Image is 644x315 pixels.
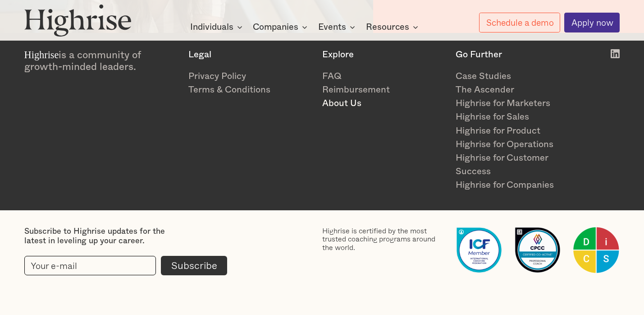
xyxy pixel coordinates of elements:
div: Highrise is certified by the most trusted coaching programs around the world. [322,227,446,252]
div: Individuals [190,22,245,32]
div: Individuals [190,22,233,32]
div: Go Further [456,49,579,60]
a: Highrise for Product [456,124,579,138]
a: Highrise for Companies [456,178,579,192]
a: Highrise for Operations [456,138,579,151]
a: Case Studies [456,69,579,83]
a: Highrise for Sales [456,110,579,124]
a: Highrise for Customer Success [456,151,579,178]
div: Resources [366,22,409,32]
a: Highrise for Marketers [456,97,579,110]
img: White LinkedIn logo [611,49,620,58]
a: Schedule a demo [479,13,560,32]
form: current-footer-subscribe-form [24,256,227,275]
div: Companies [253,22,298,32]
div: Resources [366,22,421,32]
div: Companies [253,22,310,32]
a: Reimbursement [322,83,446,97]
a: The Ascender [456,83,579,97]
img: Highrise logo [24,4,132,37]
div: Events [318,22,346,32]
a: Apply now [564,13,620,32]
div: Explore [322,49,446,60]
a: Terms & Conditions [188,83,312,97]
span: Highrise [24,49,59,60]
input: Your e-mail [24,256,156,275]
div: Events [318,22,358,32]
a: Privacy Policy [188,69,312,83]
div: Legal [188,49,312,60]
input: Subscribe [161,256,227,275]
div: is a community of growth-minded leaders. [24,49,178,73]
div: Subscribe to Highrise updates for the latest in leveling up your career. [24,227,185,246]
a: About Us [322,97,446,110]
a: FAQ [322,69,446,83]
